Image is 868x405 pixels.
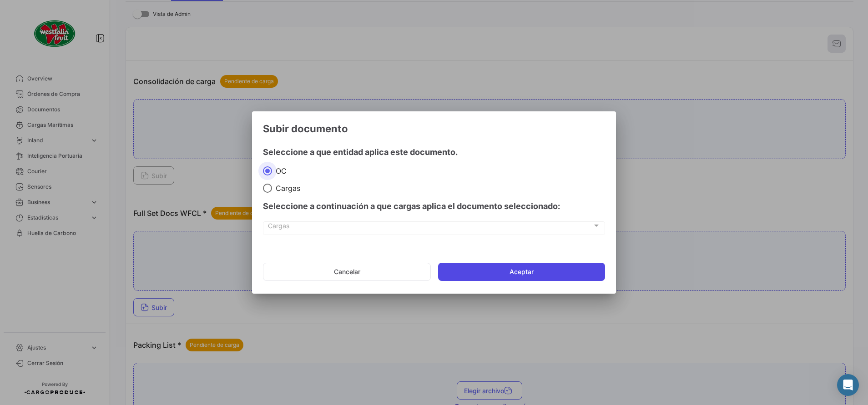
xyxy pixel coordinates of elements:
button: Aceptar [438,263,605,281]
h3: Subir documento [263,122,605,135]
button: Cancelar [263,263,431,281]
h4: Seleccione a que entidad aplica este documento. [263,146,605,159]
div: Abrir Intercom Messenger [837,374,859,396]
span: Cargas [272,184,300,193]
span: Cargas [268,224,592,231]
span: OC [272,166,287,175]
h4: Seleccione a continuación a que cargas aplica el documento seleccionado: [263,200,605,213]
